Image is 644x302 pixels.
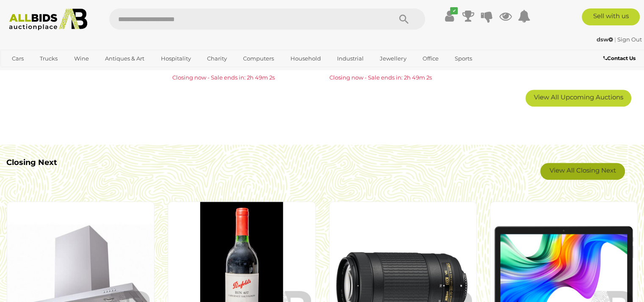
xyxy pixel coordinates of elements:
[443,8,456,24] a: ✔
[34,52,63,66] a: Trucks
[597,36,614,43] a: dsw
[6,158,57,167] b: Closing Next
[540,163,625,180] a: View All Closing Next
[155,52,196,66] a: Hospitality
[202,52,232,66] a: Charity
[617,36,642,43] a: Sign Out
[525,90,631,107] a: View All Upcoming Auctions
[332,52,369,66] a: Industrial
[582,8,640,25] a: Sell with us
[417,52,444,66] a: Office
[6,66,77,80] a: [GEOGRAPHIC_DATA]
[597,36,613,43] strong: dsw
[69,52,94,66] a: Wine
[603,54,638,63] a: Contact Us
[383,8,425,30] button: Search
[534,93,623,101] span: View All Upcoming Auctions
[374,52,412,66] a: Jewellery
[238,52,279,66] a: Computers
[5,8,92,30] img: Allbids.com.au
[450,7,458,14] i: ✔
[6,52,29,66] a: Cars
[285,52,326,66] a: Household
[329,74,432,81] span: Closing now - Sale ends in: 2h 49m 2s
[603,55,636,61] b: Contact Us
[172,74,275,81] span: Closing now - Sale ends in: 2h 49m 2s
[100,52,150,66] a: Antiques & Art
[614,36,616,43] span: |
[449,52,478,66] a: Sports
